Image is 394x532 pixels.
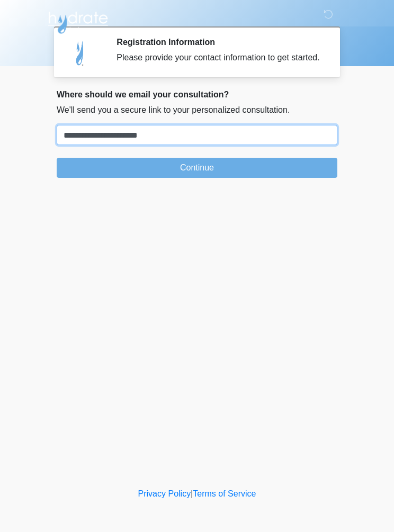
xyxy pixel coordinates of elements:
p: We'll send you a secure link to your personalized consultation. [57,104,337,116]
a: | [191,489,193,498]
img: Hydrate IV Bar - Flagstaff Logo [46,8,110,34]
button: Continue [57,158,337,178]
div: Please provide your contact information to get started. [117,51,321,64]
a: Privacy Policy [138,489,191,498]
img: Agent Avatar [65,37,96,69]
h2: Where should we email your consultation? [57,89,337,100]
a: Terms of Service [193,489,256,498]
